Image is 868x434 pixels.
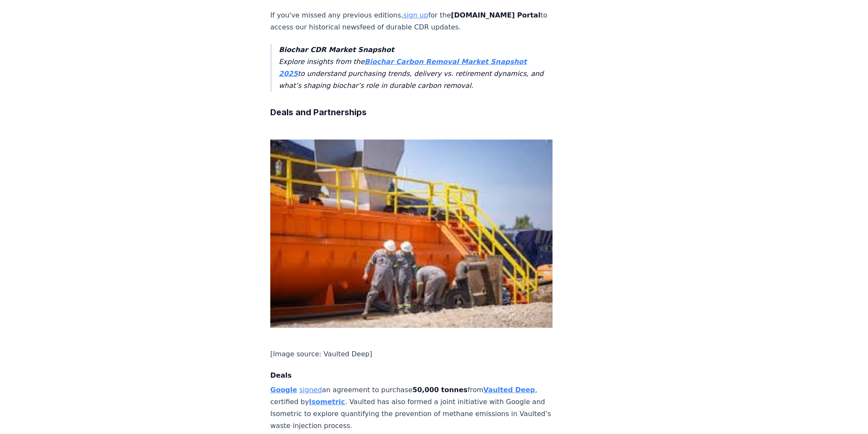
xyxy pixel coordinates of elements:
[403,11,428,19] a: sign up
[270,384,553,432] p: an agreement to purchase from , certified by . Vaulted has also formed a joint initiative with Go...
[483,386,535,394] a: Vaulted Deep
[270,140,553,327] img: blog post image
[413,386,468,394] strong: 50,000 tonnes
[270,371,292,379] strong: Deals
[279,46,544,90] em: Explore insights from the to understand purchasing trends, delivery vs. retirement dynamics, and ...
[279,58,527,78] a: Biochar Carbon Removal Market Snapshot 2025
[279,46,394,54] strong: Biochar CDR Market Snapshot
[270,348,553,360] p: [Image source: Vaulted Deep]
[270,386,297,394] a: Google
[270,107,367,117] strong: Deals and Partnerships
[299,386,322,394] a: signed
[451,11,541,19] strong: [DOMAIN_NAME] Portal
[270,9,553,33] p: If you've missed any previous editions, for the to access our historical newsfeed of durable CDR ...
[309,398,345,406] a: Isometric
